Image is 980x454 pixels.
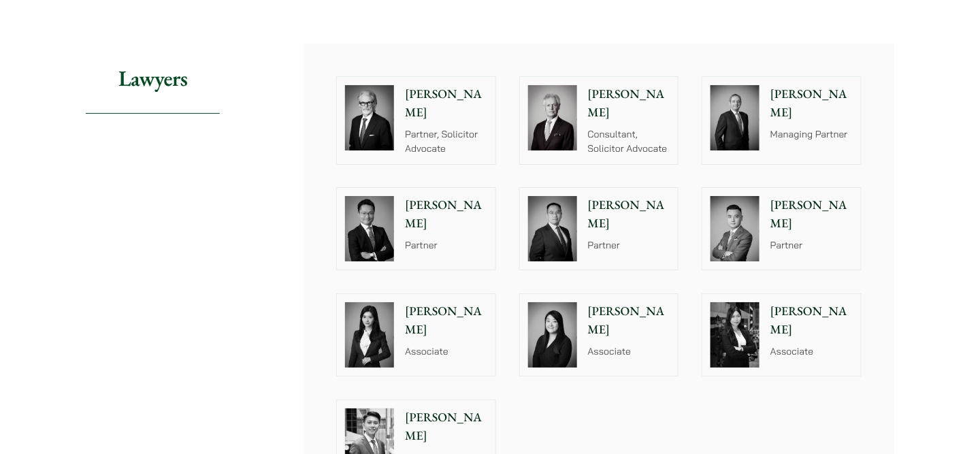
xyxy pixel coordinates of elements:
[336,187,496,270] a: [PERSON_NAME] Partner
[770,344,853,359] p: Associate
[405,344,487,359] p: Associate
[405,238,487,253] p: Partner
[588,127,670,156] p: Consultant, Solicitor Advocate
[519,187,679,270] a: [PERSON_NAME] Partner
[770,238,853,253] p: Partner
[770,196,853,233] p: [PERSON_NAME]
[86,44,220,114] h2: Lawyers
[702,76,862,165] a: [PERSON_NAME] Managing Partner
[770,127,853,142] p: Managing Partner
[588,85,670,122] p: [PERSON_NAME]
[405,196,487,233] p: [PERSON_NAME]
[770,302,853,339] p: [PERSON_NAME]
[519,293,679,376] a: [PERSON_NAME] Associate
[702,293,862,376] a: Joanne Lam photo [PERSON_NAME] Associate
[405,302,487,339] p: [PERSON_NAME]
[710,302,759,368] img: Joanne Lam photo
[345,302,394,368] img: Florence Yan photo
[588,344,670,359] p: Associate
[519,76,679,165] a: [PERSON_NAME] Consultant, Solicitor Advocate
[770,85,853,122] p: [PERSON_NAME]
[588,196,670,233] p: [PERSON_NAME]
[405,85,487,122] p: [PERSON_NAME]
[336,293,496,376] a: Florence Yan photo [PERSON_NAME] Associate
[588,238,670,253] p: Partner
[588,302,670,339] p: [PERSON_NAME]
[702,187,862,270] a: [PERSON_NAME] Partner
[405,127,487,156] p: Partner, Solicitor Advocate
[405,408,487,445] p: [PERSON_NAME]
[336,76,496,165] a: [PERSON_NAME] Partner, Solicitor Advocate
